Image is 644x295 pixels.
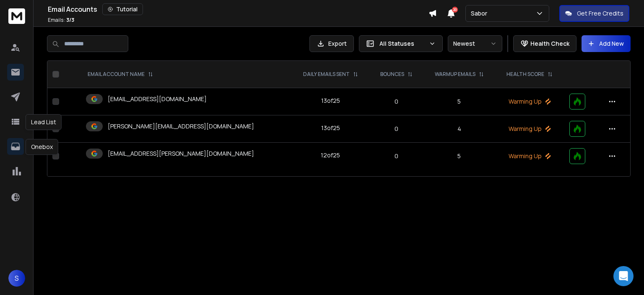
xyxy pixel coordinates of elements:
[48,17,74,23] p: Emails :
[26,139,58,155] div: Onebox
[309,35,354,52] button: Export
[582,35,631,52] button: Add New
[375,97,418,106] p: 0
[448,35,502,52] button: Newest
[500,125,559,133] p: Warming Up
[471,9,491,18] p: Sabor
[577,9,623,18] p: Get Free Credits
[513,35,576,52] button: Health Check
[379,39,426,48] p: All Statuses
[380,71,404,78] p: BOUNCES
[423,143,495,170] td: 5
[102,3,143,15] button: Tutorial
[500,152,559,160] p: Warming Up
[506,71,544,78] p: HEALTH SCORE
[88,71,153,78] div: EMAIL ACCOUNT NAME
[108,95,207,103] p: [EMAIL_ADDRESS][DOMAIN_NAME]
[423,88,495,115] td: 5
[321,124,340,132] div: 13 of 25
[435,71,475,78] p: WARMUP EMAILS
[613,266,634,286] div: Open Intercom Messenger
[48,3,428,15] div: Email Accounts
[8,270,25,287] button: S
[66,16,74,23] span: 3 / 3
[26,114,62,130] div: Lead List
[375,125,418,133] p: 0
[500,97,559,106] p: Warming Up
[375,152,418,160] p: 0
[559,5,629,22] button: Get Free Credits
[321,151,340,159] div: 12 of 25
[452,7,458,13] span: 20
[108,149,254,158] p: [EMAIL_ADDRESS][PERSON_NAME][DOMAIN_NAME]
[423,115,495,143] td: 4
[303,71,350,78] p: DAILY EMAILS SENT
[530,39,569,48] p: Health Check
[108,122,254,131] p: [PERSON_NAME][EMAIL_ADDRESS][DOMAIN_NAME]
[321,97,340,105] div: 13 of 25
